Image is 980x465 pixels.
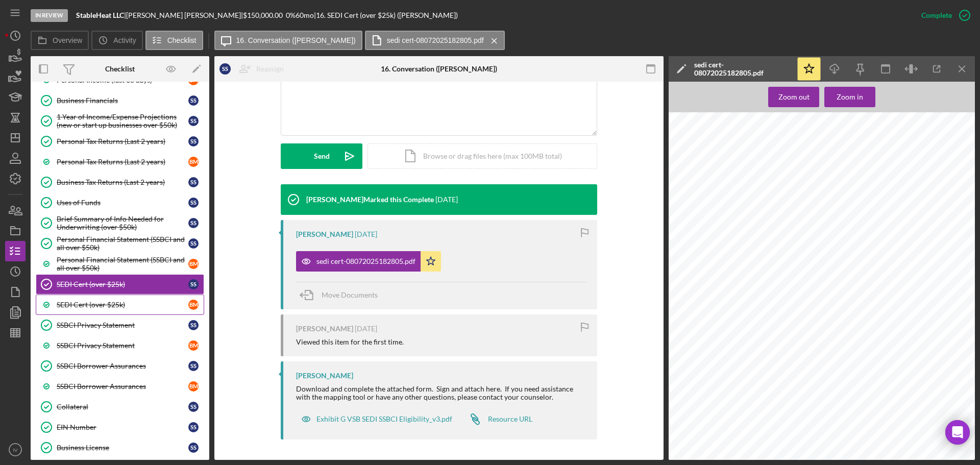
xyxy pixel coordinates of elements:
[36,335,204,356] a: SSBCI Privacy StatementBM
[57,423,188,431] div: EIN Number
[188,116,199,126] div: S S
[296,251,441,272] button: sedi cert-08072025182805.pdf
[13,447,18,453] text: IV
[778,87,810,107] div: Zoom out
[837,87,863,107] div: Zoom in
[57,235,188,252] div: Personal Financial Statement (SSBCI and all over $50k)
[911,5,975,26] button: Complete
[296,325,353,333] div: [PERSON_NAME]
[296,338,404,346] div: Viewed this item for the first time.
[214,59,294,79] button: SSReassign
[355,325,377,333] time: 2025-08-06 23:25
[768,87,819,107] button: Zoom out
[188,259,199,269] div: B M
[387,36,484,44] label: sedi cert-08072025182805.pdf
[36,437,204,458] a: Business LicenseSS
[36,254,204,274] a: Personal Financial Statement (SSBCI and all over $50k)BM
[188,95,199,106] div: S S
[462,409,532,429] a: Resource URL
[57,403,188,411] div: Collateral
[57,321,188,329] div: SSBCI Privacy Statement
[126,11,243,19] div: [PERSON_NAME] [PERSON_NAME] |
[31,31,89,50] button: Overview
[381,65,497,73] div: 16. Conversation ([PERSON_NAME])
[57,382,188,390] div: SSBCI Borrower Assurances
[286,11,296,19] div: 0 %
[36,295,204,315] a: SEDI Cert (over $25k)BM
[57,158,188,166] div: Personal Tax Returns (Last 2 years)
[188,279,199,289] div: S S
[435,195,458,204] time: 2025-08-08 15:14
[322,290,378,299] span: Move Documents
[57,301,188,309] div: SEDI Cert (over $25k)
[316,257,415,265] div: sedi cert-08072025182805.pdf
[5,439,26,460] button: IV
[145,31,203,50] button: Checklist
[281,143,362,169] button: Send
[296,11,314,19] div: 60 mo
[188,402,199,412] div: S S
[36,233,204,254] a: Personal Financial Statement (SSBCI and all over $50k)SS
[219,63,231,75] div: S S
[36,213,204,233] a: Brief Summary of Info Needed for Underwriting (over $50k)SS
[76,11,124,19] b: StableHeat LLC
[296,409,457,429] button: Exhibit G VSB SEDI SSBCI Eligibility_v3.pdf
[188,177,199,187] div: S S
[188,218,199,228] div: S S
[188,340,199,351] div: B M
[188,198,199,208] div: S S
[167,36,197,44] label: Checklist
[488,415,532,423] div: Resource URL
[57,215,188,231] div: Brief Summary of Info Needed for Underwriting (over $50k)
[76,11,126,19] div: |
[57,256,188,272] div: Personal Financial Statement (SSBCI and all over $50k)
[316,415,452,423] div: Exhibit G VSB SEDI SSBCI Eligibility_v3.pdf
[36,152,204,172] a: Personal Tax Returns (Last 2 years)BM
[188,320,199,330] div: S S
[945,420,970,445] div: Open Intercom Messenger
[36,131,204,152] a: Personal Tax Returns (Last 2 years)SS
[36,111,204,131] a: 1 Year of Income/Expense Projections (new or start up businesses over $50k)SS
[57,199,188,207] div: Uses of Funds
[36,397,204,417] a: CollateralSS
[57,178,188,186] div: Business Tax Returns (Last 2 years)
[36,192,204,213] a: Uses of FundsSS
[57,341,188,350] div: SSBCI Privacy Statement
[188,238,199,249] div: S S
[57,280,188,288] div: SEDI Cert (over $25k)
[694,61,791,77] div: sedi cert-08072025182805.pdf
[188,422,199,432] div: S S
[296,385,587,401] div: Download and complete the attached form. Sign and attach here. If you need assistance with the ma...
[256,59,284,79] div: Reassign
[306,195,434,204] div: [PERSON_NAME] Marked this Complete
[105,65,135,73] div: Checklist
[57,113,188,129] div: 1 Year of Income/Expense Projections (new or start up businesses over $50k)
[236,36,356,44] label: 16. Conversation ([PERSON_NAME])
[113,36,136,44] label: Activity
[355,230,377,238] time: 2025-08-07 22:43
[365,31,505,50] button: sedi cert-08072025182805.pdf
[53,36,82,44] label: Overview
[36,376,204,397] a: SSBCI Borrower AssurancesBM
[36,172,204,192] a: Business Tax Returns (Last 2 years)SS
[188,136,199,146] div: S S
[214,31,362,50] button: 16. Conversation ([PERSON_NAME])
[36,356,204,376] a: SSBCI Borrower AssurancesSS
[36,274,204,295] a: SEDI Cert (over $25k)SS
[57,96,188,105] div: Business Financials
[314,11,458,19] div: | 16. SEDI Cert (over $25k) ([PERSON_NAME])
[31,9,68,22] div: In Review
[296,372,353,380] div: [PERSON_NAME]
[824,87,875,107] button: Zoom in
[921,5,952,26] div: Complete
[57,137,188,145] div: Personal Tax Returns (Last 2 years)
[188,381,199,391] div: B M
[314,143,330,169] div: Send
[296,282,388,308] button: Move Documents
[188,361,199,371] div: S S
[36,90,204,111] a: Business FinancialsSS
[57,362,188,370] div: SSBCI Borrower Assurances
[243,11,286,19] div: $150,000.00
[188,300,199,310] div: B M
[36,315,204,335] a: SSBCI Privacy StatementSS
